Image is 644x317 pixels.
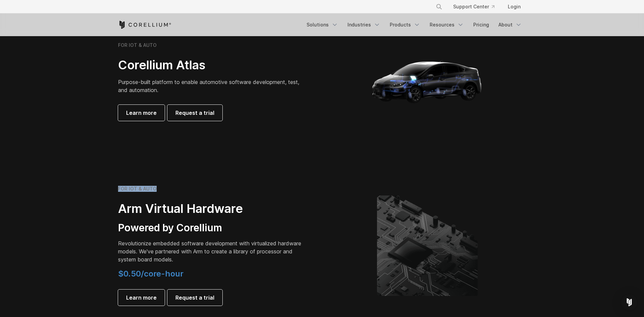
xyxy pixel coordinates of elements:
button: Search [433,1,445,13]
img: Corellium_Hero_Atlas_alt [360,14,494,148]
a: Resources [426,19,468,31]
a: Products [386,19,424,31]
a: Learn more [118,105,165,121]
a: Pricing [469,19,493,31]
span: $0.50/core-hour [118,269,183,279]
span: Purpose-built platform to enable automotive software development, test, and automation. [118,79,299,93]
a: Login [502,1,526,13]
a: Solutions [303,19,342,31]
span: Request a trial [175,294,214,302]
h2: Corellium Atlas [118,58,306,73]
div: Navigation Menu [303,19,526,31]
a: Support Center [448,1,500,13]
span: Request a trial [175,109,214,117]
div: Navigation Menu [428,1,526,13]
h6: FOR IOT & AUTO [118,42,157,48]
a: Corellium Home [118,21,171,29]
a: Request a trial [167,290,222,306]
div: Open Intercom Messenger [621,294,637,310]
h2: Arm Virtual Hardware [118,201,306,216]
h6: FOR IOT & AUTO [118,186,157,192]
a: About [494,19,526,31]
p: Revolutionize embedded software development with virtualized hardware models. We've partnered wit... [118,239,306,263]
a: Request a trial [167,105,222,121]
h3: Powered by Corellium [118,222,306,234]
a: Industries [343,19,384,31]
img: Corellium's ARM Virtual Hardware Platform [377,195,478,296]
a: Learn more [118,290,165,306]
span: Learn more [126,294,157,302]
span: Learn more [126,109,157,117]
